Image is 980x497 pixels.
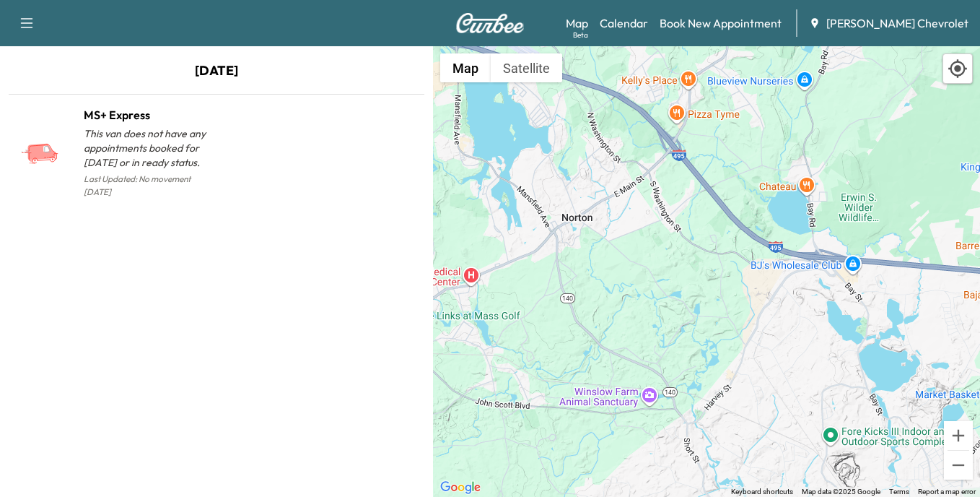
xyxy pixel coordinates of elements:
[660,14,782,32] a: Book New Appointment
[437,478,484,497] img: Google
[440,53,491,82] button: Show street map
[944,451,973,480] button: Zoom out
[942,53,973,84] div: Recenter map
[944,421,973,450] button: Zoom in
[918,488,976,496] a: Report a map error
[600,14,648,32] a: Calendar
[84,170,216,202] p: Last Updated: No movement [DATE]
[437,478,484,497] a: Open this area in Google Maps (opens a new window)
[802,488,880,496] span: Map data ©2025 Google
[84,126,216,170] p: This van does not have any appointments booked for [DATE] or in ready status.
[455,13,525,33] img: Curbee Logo
[889,488,909,496] a: Terms (opens in new tab)
[84,106,216,124] h1: MS+ Express
[573,30,588,40] div: Beta
[566,14,588,32] a: MapBeta
[731,487,793,497] button: Keyboard shortcuts
[491,53,562,82] button: Show satellite imagery
[826,14,968,32] span: [PERSON_NAME] Chevrolet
